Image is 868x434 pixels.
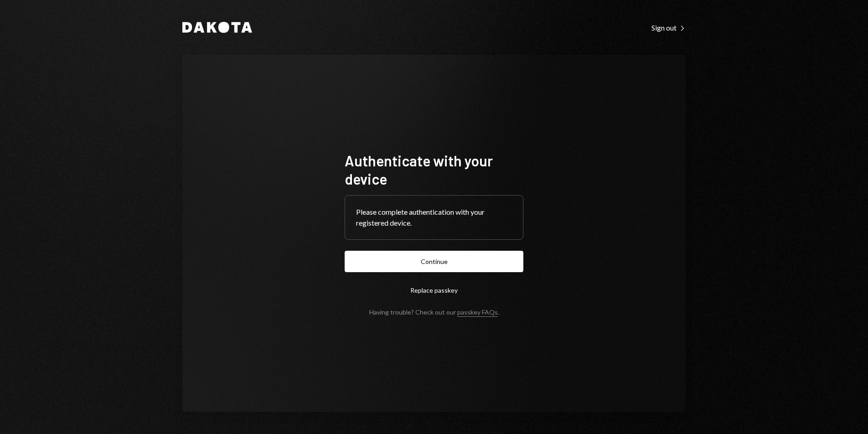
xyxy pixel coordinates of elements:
[345,251,523,272] button: Continue
[369,308,499,316] div: Having trouble? Check out our .
[651,23,686,32] div: Sign out
[356,207,512,228] div: Please complete authentication with your registered device.
[457,308,498,317] a: passkey FAQs
[345,279,523,301] button: Replace passkey
[345,151,523,188] h1: Authenticate with your device
[651,22,686,32] a: Sign out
